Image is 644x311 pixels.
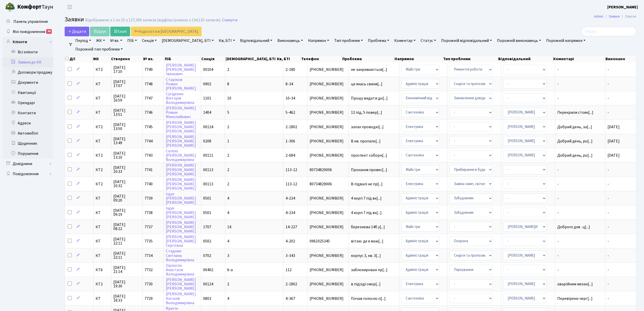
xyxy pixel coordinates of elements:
[203,167,213,173] span: 00113
[557,168,603,172] span: -
[351,238,383,244] span: вітаю. де я мож[...]
[166,291,196,306] a: [PERSON_NAME]НаталіяВолодимирівна
[351,181,383,187] span: В підвалі не пр[...]
[222,18,237,23] a: Скинути
[203,153,213,158] span: 00111
[113,94,140,102] span: [DATE] 16:59
[557,268,603,272] span: -
[310,297,347,301] span: [PHONE_NUMBER]
[310,125,347,129] span: [PHONE_NUMBER]
[96,254,109,258] span: КТ
[3,108,53,118] a: Контакти
[68,29,86,34] span: Додати
[145,110,153,115] span: 7746
[166,263,194,277] a: ОрліоглоАнастасіяВолодимирівна
[285,167,297,173] span: 113-12
[3,27,53,37] a: Мої повідомлення36
[351,124,384,130] span: запах проводкі[...]
[3,17,53,27] a: Панель управління
[85,18,221,23] div: Відображено з 1 по 25 з 127,360 записів (відфільтровано з 134,135 записів).
[419,36,438,45] a: Статус
[285,110,295,115] span: 5-462
[113,80,140,88] span: [DATE] 17:07
[607,153,620,158] span: [DATE]
[145,181,153,187] span: 7740
[13,29,45,35] span: Мої повідомлення
[17,3,53,11] span: Таун
[607,167,609,173] span: -
[342,55,394,62] th: Проблема
[203,224,211,230] span: 1707
[310,110,347,114] span: [PHONE_NUMBER]
[113,251,140,259] span: [DATE] 22:11
[3,88,53,98] a: Квитанції
[607,124,620,130] span: [DATE]
[275,36,305,45] a: Виконавець
[96,82,109,86] span: КТ
[3,57,53,67] a: Заявки до КК
[166,249,194,263] a: СтадникСвітланаВолодимирівна
[203,210,211,216] span: 0501
[73,45,125,54] a: Порожній тип проблеми
[145,224,153,230] span: 7737
[3,98,53,108] a: Орендарі
[13,19,48,24] span: Панель управління
[607,253,609,258] span: -
[125,36,139,45] a: ПІБ
[607,238,609,244] span: -
[203,281,213,287] span: 00124
[607,267,609,273] span: -
[203,181,213,187] span: 00113
[351,167,387,173] span: Прохання провес[...]
[113,166,140,174] span: [DATE] 10:33
[310,196,347,200] span: [PHONE_NUMBER]
[3,149,53,159] a: Порушення
[557,224,590,230] span: Доброго дня . ц[...]
[310,225,347,229] span: [PHONE_NUMBER]
[310,153,347,157] span: [PHONE_NUMBER]
[166,277,196,291] a: [PERSON_NAME][PERSON_NAME][PERSON_NAME]
[65,15,84,24] span: Заявки
[557,196,603,200] span: -
[607,95,609,101] span: -
[306,36,331,45] a: Напрямок
[111,55,143,62] th: Створено
[108,36,124,45] a: № вх.
[607,296,609,301] span: -
[166,120,196,134] a: [PERSON_NAME][PERSON_NAME][PERSON_NAME]
[227,238,229,244] span: 4
[5,2,15,12] img: logo.png
[351,296,386,301] span: Почав голосно п[...]
[145,124,153,130] span: 7745
[203,267,213,273] span: 00402
[227,224,231,230] span: 14
[227,81,229,87] span: 8
[285,224,297,230] span: 14-227
[285,267,292,273] span: 112
[17,3,42,11] b: Комфорт
[203,296,211,301] span: 0803
[113,137,140,145] span: [DATE] 13:49
[544,36,587,45] a: Порожній напрямок
[351,224,385,230] span: березнева 14б у[...]
[145,238,153,244] span: 7735
[113,294,140,302] span: [DATE] 18:33
[203,124,213,130] span: 00124
[143,55,164,62] th: № вх.
[443,55,497,62] th: Тип проблеми
[285,95,295,101] span: 10-34
[553,55,605,62] th: Коментарі
[607,81,609,87] span: -
[227,110,229,115] span: 5
[607,224,609,230] span: -
[96,68,109,72] span: КТ2
[351,81,382,87] span: це якась свиня[...]
[557,138,593,144] span: Добрий день, ро[...]
[63,3,76,11] button: Переключити навігацію
[581,27,636,36] input: Пошук...
[310,182,347,186] span: 80734829006
[3,77,53,88] a: Документи
[351,210,382,216] span: 4 корп 7 під вх[...]
[366,36,391,45] a: Проблема
[557,239,603,243] span: -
